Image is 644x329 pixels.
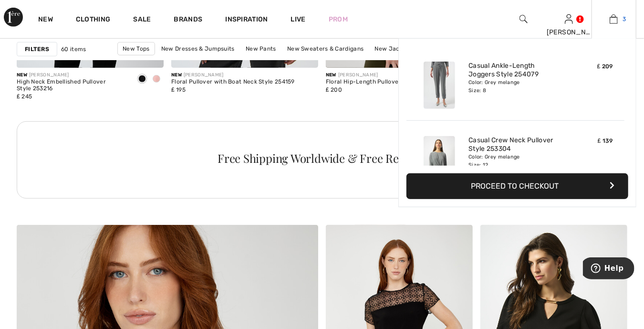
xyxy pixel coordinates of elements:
span: 60 items [61,45,86,53]
div: Color: Grey melange Size: 8 [468,79,562,94]
span: ₤ 195 [171,86,186,93]
img: search the website [519,13,528,25]
img: Casual Ankle-Length Joggers Style 254079 [424,62,455,109]
a: Sale [133,15,151,25]
a: Prom [329,14,348,24]
span: New [171,72,182,78]
div: [PERSON_NAME] [547,27,591,37]
div: Floral Pullover with Boat Neck Style 254159 [171,79,295,85]
img: 1ère Avenue [4,8,23,27]
a: Casual Crew Neck Pullover Style 253304 [468,136,562,153]
span: ₤ 245 [17,93,32,100]
span: ₤ 209 [597,63,613,70]
div: Color: Grey melange Size: 12 [468,153,562,169]
img: Casual Crew Neck Pullover Style 253304 [424,136,455,183]
div: Floral Hip-Length Pullover Style 253180 [326,79,440,85]
span: Inspiration [225,15,268,25]
a: Live [291,14,306,24]
iframe: Opens a widget where you can find more information [583,257,634,281]
div: Antique rose [149,72,164,87]
span: ₤ 200 [326,86,342,93]
strong: Filters [25,45,49,53]
a: Clothing [76,15,110,25]
a: New [38,15,53,25]
a: Brands [174,15,203,25]
div: [PERSON_NAME] [326,72,440,79]
a: New Pants [241,42,281,55]
a: 3 [592,13,636,25]
div: [PERSON_NAME] [17,72,127,79]
img: My Info [565,13,573,25]
a: New Sweaters & Cardigans [282,42,368,55]
button: Proceed to Checkout [406,173,628,199]
span: New [326,72,336,78]
div: [PERSON_NAME] [171,72,295,79]
a: New Jackets & Blazers [370,42,445,55]
div: High Neck Embellished Pullover Style 253216 [17,79,127,92]
a: Sign In [565,14,573,23]
span: ₤ 139 [598,138,613,144]
div: Black [135,72,149,87]
a: New Tops [117,42,155,55]
a: New Dresses & Jumpsuits [156,42,239,55]
span: New [17,72,27,78]
div: Free Shipping Worldwide & Free Returns [30,152,615,164]
a: Casual Ankle-Length Joggers Style 254079 [468,62,562,79]
span: 3 [623,15,626,23]
img: My Bag [610,13,618,25]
